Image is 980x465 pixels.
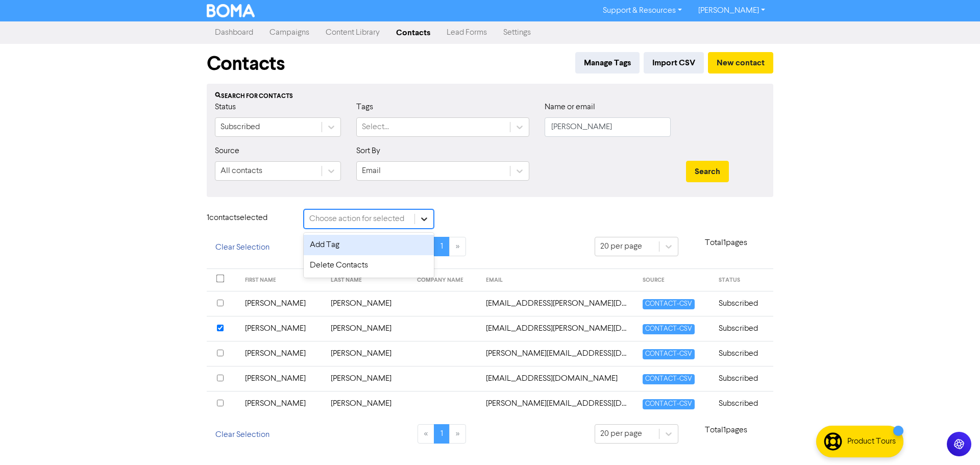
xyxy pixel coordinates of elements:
[388,22,438,43] a: Contacts
[495,22,539,43] a: Settings
[480,316,636,341] td: i.s.andrews@unsw.edu.au
[713,391,773,416] td: Subscribed
[434,237,450,256] a: Page 1 is your current page
[643,374,695,384] span: CONTACT-CSV
[643,349,695,359] span: CONTACT-CSV
[636,269,713,291] th: SOURCE
[215,101,236,113] label: Status
[325,269,411,291] th: LAST NAME
[317,22,388,43] a: Content Library
[207,424,278,446] button: Clear Selection
[239,316,325,341] td: [PERSON_NAME]
[713,291,773,316] td: Subscribed
[325,291,411,316] td: [PERSON_NAME]
[207,22,261,43] a: Dashboard
[239,269,325,291] th: FIRST NAME
[362,165,381,177] div: Email
[356,101,373,113] label: Tags
[309,213,404,225] div: Choose action for selected
[239,291,325,316] td: [PERSON_NAME]
[480,391,636,416] td: mitch@heavydutyenterprises.com.au
[207,4,255,17] img: BOMA Logo
[438,22,495,43] a: Lead Forms
[678,424,773,436] p: Total 1 pages
[325,341,411,366] td: [PERSON_NAME]
[686,161,729,182] button: Search
[600,428,642,440] div: 20 per page
[325,316,411,341] td: [PERSON_NAME]
[304,255,434,276] div: Delete Contacts
[362,121,389,133] div: Select...
[325,391,411,416] td: [PERSON_NAME]
[480,291,636,316] td: andrewscott.turow@gmail.com
[261,22,317,43] a: Campaigns
[239,391,325,416] td: [PERSON_NAME]
[325,366,411,391] td: [PERSON_NAME]
[480,341,636,366] td: laurie.andrews01@gmail.com
[480,269,636,291] th: EMAIL
[545,101,595,113] label: Name or email
[644,52,704,74] button: Import CSV
[304,235,434,255] div: Add Tag
[215,145,239,157] label: Source
[575,52,640,74] button: Manage Tags
[215,92,765,101] div: Search for contacts
[690,3,773,19] a: [PERSON_NAME]
[713,269,773,291] th: STATUS
[713,341,773,366] td: Subscribed
[643,299,695,309] span: CONTACT-CSV
[713,316,773,341] td: Subscribed
[207,213,288,223] h6: 1 contact selected
[220,165,262,177] div: All contacts
[713,366,773,391] td: Subscribed
[643,399,695,409] span: CONTACT-CSV
[356,145,380,157] label: Sort By
[929,416,980,465] iframe: Chat Widget
[220,121,260,133] div: Subscribed
[643,324,695,334] span: CONTACT-CSV
[239,366,325,391] td: [PERSON_NAME]
[678,237,773,249] p: Total 1 pages
[480,366,636,391] td: margy_andrews@hotmail.com
[239,341,325,366] td: [PERSON_NAME]
[708,52,773,74] button: New contact
[595,3,690,19] a: Support & Resources
[600,240,642,253] div: 20 per page
[207,52,285,76] h1: Contacts
[434,424,450,444] a: Page 1 is your current page
[207,237,278,258] button: Clear Selection
[411,269,480,291] th: COMPANY NAME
